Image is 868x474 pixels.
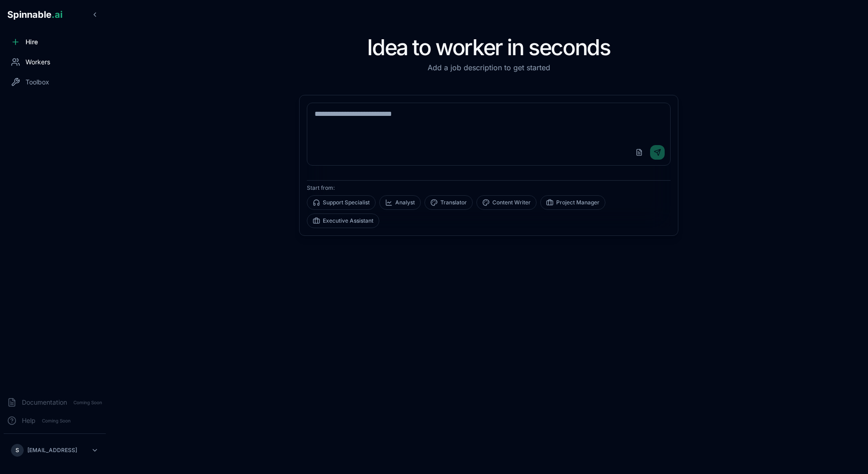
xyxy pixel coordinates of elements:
[27,447,77,454] p: [EMAIL_ADDRESS]
[7,9,62,20] span: Spinnable
[299,36,678,58] h1: Idea to worker in seconds
[379,195,421,210] button: Analyst
[424,195,473,210] button: Translator
[22,398,67,407] span: Documentation
[7,441,102,459] button: S[EMAIL_ADDRESS]
[15,447,19,454] span: S
[26,57,50,67] span: Workers
[39,417,73,425] span: Coming Soon
[26,37,38,47] span: Hire
[299,62,678,73] p: Add a job description to get started
[540,195,605,210] button: Project Manager
[71,398,105,407] span: Coming Soon
[307,195,376,210] button: Support Specialist
[22,416,36,425] span: Help
[476,195,537,210] button: Content Writer
[26,78,49,87] span: Toolbox
[307,184,671,192] p: Start from:
[52,9,62,20] span: .ai
[307,214,379,228] button: Executive Assistant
